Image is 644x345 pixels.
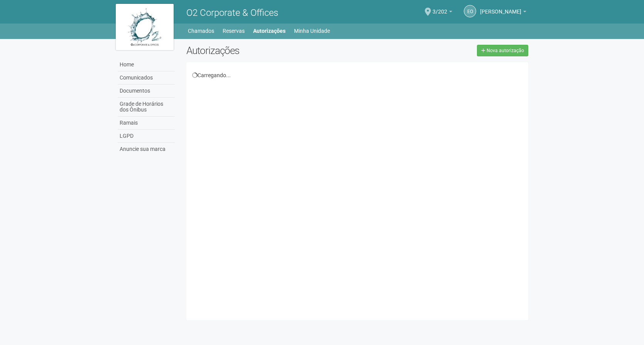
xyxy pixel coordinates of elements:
[253,25,286,36] a: Autorizações
[118,98,175,117] a: Grade de Horários dos Ônibus
[118,117,175,130] a: Ramais
[477,45,528,56] a: Nova autorização
[464,5,476,17] a: EO
[480,1,521,15] span: Eduardo Oliveira Ebraico
[480,10,526,16] a: [PERSON_NAME]
[118,85,175,98] a: Documentos
[118,143,175,156] a: Anuncie sua marca
[186,7,278,18] span: O2 Corporate & Offices
[487,48,524,53] span: Nova autorização
[118,58,175,71] a: Home
[433,1,447,15] span: 3/202
[188,25,214,36] a: Chamados
[118,71,175,85] a: Comunicados
[433,10,452,16] a: 3/202
[118,130,175,143] a: LGPD
[116,4,174,50] img: logo.jpg
[186,45,352,56] h2: Autorizações
[223,25,245,36] a: Reservas
[192,72,523,79] div: Carregando...
[294,25,330,36] a: Minha Unidade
